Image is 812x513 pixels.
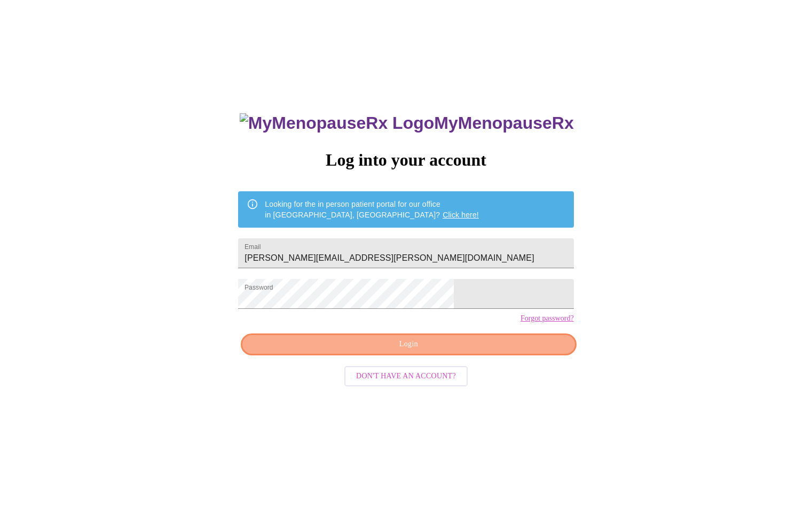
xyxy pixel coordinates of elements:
button: Login [241,333,576,355]
a: Click here! [443,211,479,219]
h3: MyMenopauseRx [240,113,574,133]
button: Don't have an account? [344,366,468,387]
h3: Log into your account [238,150,573,170]
span: Login [253,338,564,351]
div: Looking for the in person patient portal for our office in [GEOGRAPHIC_DATA], [GEOGRAPHIC_DATA]? [265,195,479,224]
span: Don't have an account? [356,370,456,383]
a: Don't have an account? [342,370,470,379]
img: MyMenopauseRx Logo [240,113,434,133]
a: Forgot password? [521,314,574,323]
